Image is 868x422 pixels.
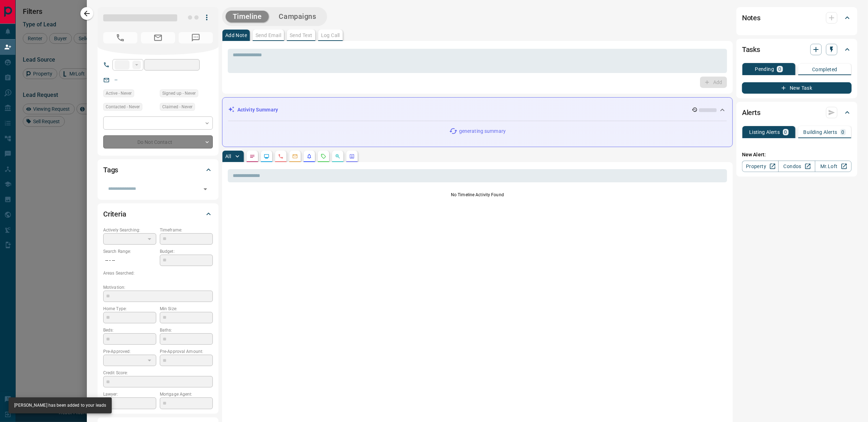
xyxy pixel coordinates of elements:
[103,391,156,397] p: Lawyer:
[160,348,213,355] p: Pre-Approval Amount:
[225,154,231,159] p: All
[349,153,355,159] svg: Agent Actions
[160,306,213,312] p: Min Size:
[228,192,727,198] p: No Timeline Activity Found
[459,127,506,135] p: generating summary
[103,135,213,149] div: Do Not Contact
[14,400,106,411] div: [PERSON_NAME] has been added to your leads
[278,153,284,159] svg: Calls
[842,130,845,135] p: 0
[778,161,815,172] a: Condos
[103,248,156,255] p: Search Range:
[742,12,761,24] h2: Notes
[103,255,156,266] p: -- - --
[784,130,787,135] p: 0
[103,284,213,291] p: Motivation:
[141,32,175,43] span: No Email
[103,227,156,233] p: Actively Searching:
[162,103,193,110] span: Claimed - Never
[237,106,278,114] p: Activity Summary
[160,248,213,255] p: Budget:
[749,130,780,135] p: Listing Alerts
[115,77,117,83] a: --
[272,11,323,22] button: Campaigns
[812,67,837,72] p: Completed
[264,153,269,159] svg: Lead Browsing Activity
[742,104,852,121] div: Alerts
[103,205,213,223] div: Criteria
[804,130,837,135] p: Building Alerts
[103,306,156,312] p: Home Type:
[160,327,213,333] p: Baths:
[103,161,213,178] div: Tags
[742,9,852,26] div: Notes
[103,164,118,176] h2: Tags
[292,153,298,159] svg: Emails
[106,90,132,97] span: Active - Never
[103,348,156,355] p: Pre-Approved:
[742,82,852,94] button: New Task
[755,67,774,72] p: Pending
[179,32,213,43] span: No Number
[103,370,213,376] p: Credit Score:
[103,208,126,220] h2: Criteria
[249,153,255,159] svg: Notes
[815,161,852,172] a: Mr.Loft
[306,153,312,159] svg: Listing Alerts
[103,32,137,43] span: No Number
[160,391,213,397] p: Mortgage Agent:
[160,227,213,233] p: Timeframe:
[321,153,326,159] svg: Requests
[106,103,140,110] span: Contacted - Never
[742,41,852,58] div: Tasks
[103,270,213,276] p: Areas Searched:
[335,153,341,159] svg: Opportunities
[228,103,727,116] div: Activity Summary
[778,67,781,72] p: 0
[742,44,760,55] h2: Tasks
[226,11,269,22] button: Timeline
[103,327,156,333] p: Beds:
[162,90,196,97] span: Signed up - Never
[742,107,761,118] h2: Alerts
[742,151,852,158] p: New Alert:
[225,33,247,38] p: Add Note
[200,184,210,194] button: Open
[742,161,779,172] a: Property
